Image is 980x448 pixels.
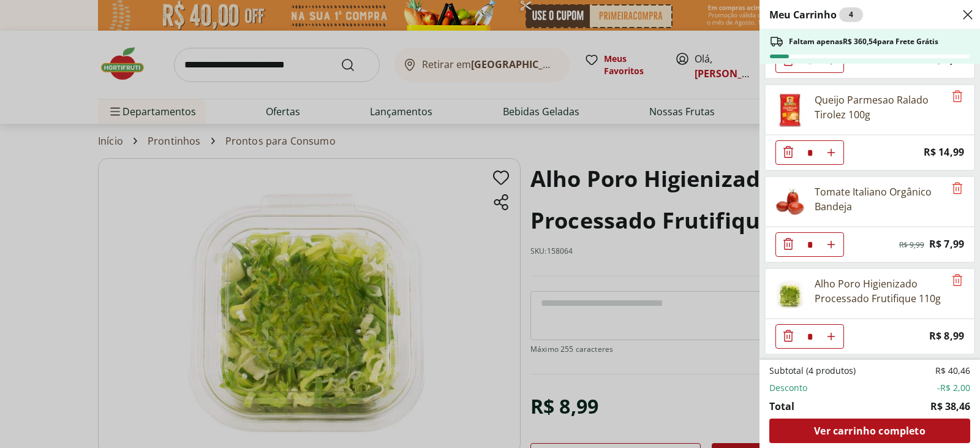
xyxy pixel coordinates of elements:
[839,7,863,22] div: 4
[929,328,964,344] span: R$ 8,99
[769,382,807,394] span: Desconto
[950,89,965,104] button: Remove
[930,399,970,414] span: R$ 38,46
[773,276,807,311] img: Principal
[950,273,965,288] button: Remove
[773,93,807,127] img: Principal
[819,140,843,165] button: Aumentar Quantidade
[819,324,843,349] button: Aumentar Quantidade
[773,184,807,219] img: Principal
[801,233,819,256] input: Quantidade Atual
[776,324,801,349] button: Diminuir Quantidade
[815,276,944,306] div: Alho Poro Higienizado Processado Frutifique 110g
[814,426,925,436] span: Ver carrinho completo
[937,382,970,394] span: -R$ 2,00
[776,140,801,165] button: Diminuir Quantidade
[935,365,970,377] span: R$ 40,46
[776,232,801,257] button: Diminuir Quantidade
[769,419,970,443] a: Ver carrinho completo
[924,144,964,161] span: R$ 14,99
[789,37,938,47] span: Faltam apenas R$ 360,54 para Frete Grátis
[899,240,924,250] span: R$ 9,99
[769,365,856,377] span: Subtotal (4 produtos)
[801,141,819,164] input: Quantidade Atual
[769,7,863,22] h2: Meu Carrinho
[815,184,944,214] div: Tomate Italiano Orgânico Bandeja
[815,93,944,122] div: Queijo Parmesao Ralado Tirolez 100g
[950,181,965,196] button: Remove
[801,325,819,348] input: Quantidade Atual
[929,236,964,252] span: R$ 7,99
[769,399,794,414] span: Total
[819,232,843,257] button: Aumentar Quantidade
